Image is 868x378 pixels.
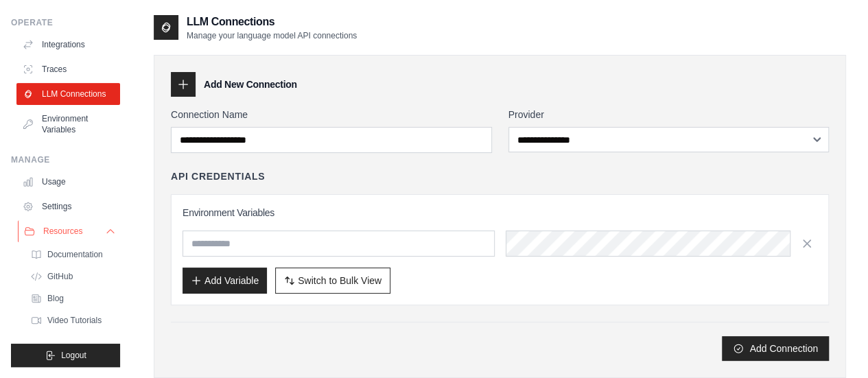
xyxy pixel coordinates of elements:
[16,58,120,80] a: Traces
[25,311,120,330] a: Video Tutorials
[183,268,267,294] button: Add Variable
[722,336,829,361] button: Add Connection
[508,108,830,121] label: Provider
[298,274,382,287] span: Switch to Bulk View
[11,344,120,367] button: Logout
[187,14,357,30] h2: LLM Connections
[171,108,492,121] label: Connection Name
[18,220,121,242] button: Resources
[16,196,120,217] a: Settings
[47,249,103,260] span: Documentation
[171,169,265,183] h4: API Credentials
[25,289,120,308] a: Blog
[25,267,120,286] a: GitHub
[47,271,73,282] span: GitHub
[16,108,120,141] a: Environment Variables
[204,78,297,91] h3: Add New Connection
[275,268,390,294] button: Switch to Bulk View
[47,315,102,326] span: Video Tutorials
[25,245,120,264] a: Documentation
[11,154,120,165] div: Manage
[43,226,82,237] span: Resources
[183,206,817,220] h3: Environment Variables
[47,293,64,304] span: Blog
[187,30,357,41] p: Manage your language model API connections
[61,350,86,361] span: Logout
[16,34,120,56] a: Integrations
[16,83,120,105] a: LLM Connections
[16,171,120,193] a: Usage
[11,17,120,28] div: Operate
